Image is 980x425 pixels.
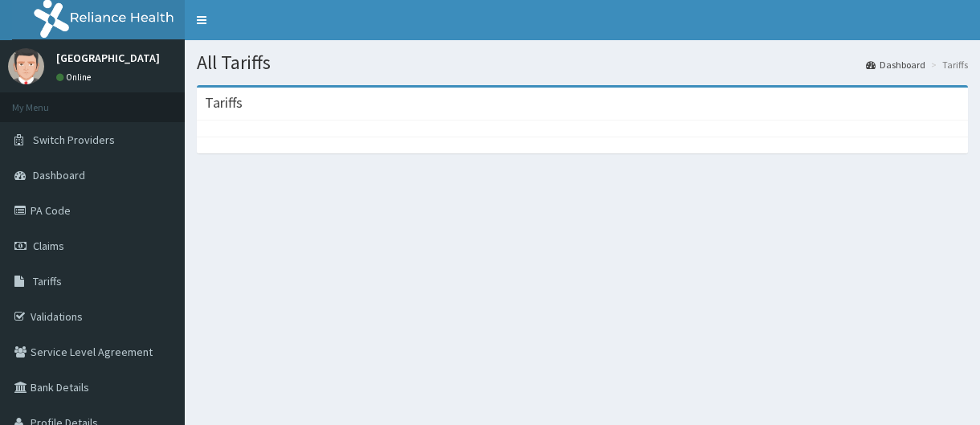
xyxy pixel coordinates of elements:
[33,168,85,182] span: Dashboard
[8,48,44,84] img: User Image
[205,96,243,110] h3: Tariffs
[56,52,160,63] p: [GEOGRAPHIC_DATA]
[56,72,95,83] a: Online
[33,274,62,288] span: Tariffs
[33,133,115,147] span: Switch Providers
[33,239,64,253] span: Claims
[927,58,968,72] li: Tariffs
[866,58,925,72] a: Dashboard
[197,52,968,73] h1: All Tariffs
